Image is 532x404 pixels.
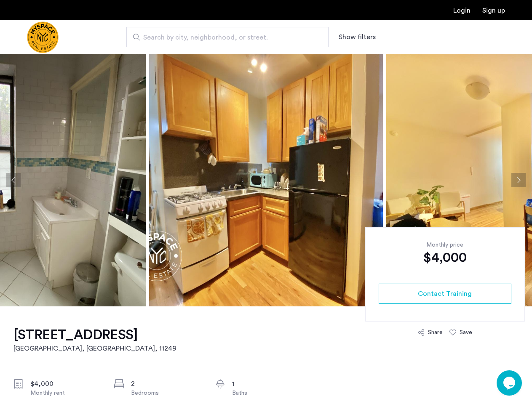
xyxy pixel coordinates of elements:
[460,328,472,337] div: Save
[13,327,176,353] a: [STREET_ADDRESS][GEOGRAPHIC_DATA], [GEOGRAPHIC_DATA], 11249
[232,389,303,397] div: Baths
[13,343,176,353] h2: [GEOGRAPHIC_DATA], [GEOGRAPHIC_DATA] , 11249
[453,7,471,14] a: Login
[30,379,101,389] div: $4,000
[126,27,329,47] input: Apartment Search
[511,173,526,187] button: Next apartment
[143,32,305,43] span: Search by city, neighborhood, or street.
[418,289,472,299] span: Contact Training
[428,328,443,337] div: Share
[379,249,511,266] div: $4,000
[27,21,59,53] img: logo
[27,21,59,53] a: Cazamio Logo
[339,32,376,42] button: Show or hide filters
[379,241,511,249] div: Monthly price
[497,370,524,396] iframe: chat widget
[379,284,511,304] button: button
[13,327,176,343] h1: [STREET_ADDRESS]
[131,379,202,389] div: 2
[149,54,383,306] img: apartment
[30,389,101,397] div: Monthly rent
[482,7,505,14] a: Registration
[131,389,202,397] div: Bedrooms
[232,379,303,389] div: 1
[6,173,21,187] button: Previous apartment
